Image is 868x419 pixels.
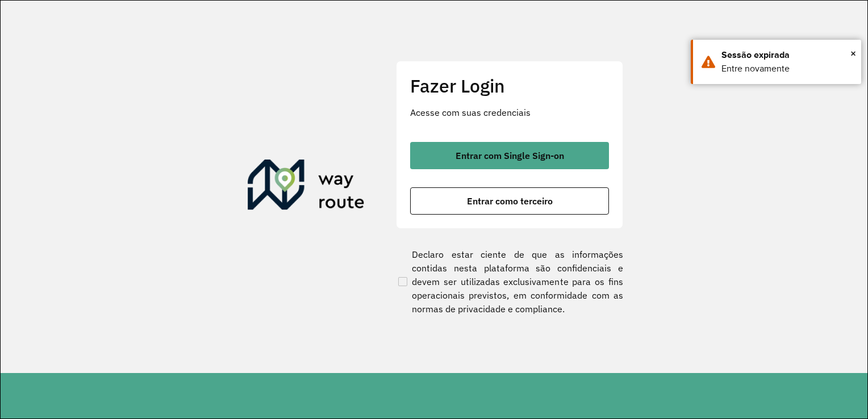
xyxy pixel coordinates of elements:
[410,106,609,119] p: Acesse com suas credenciais
[410,75,609,97] h2: Fazer Login
[456,151,564,160] span: Entrar com Single Sign-on
[248,160,365,214] img: Roteirizador AmbevTech
[467,196,553,206] span: Entrar como terceiro
[410,187,609,215] button: button
[396,248,623,316] label: Declaro estar ciente de que as informações contidas nesta plataforma são confidenciais e devem se...
[410,142,609,169] button: button
[721,62,853,76] div: Entre novamente
[721,48,853,62] div: Sessão expirada
[850,45,856,62] span: ×
[850,45,856,62] button: Close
